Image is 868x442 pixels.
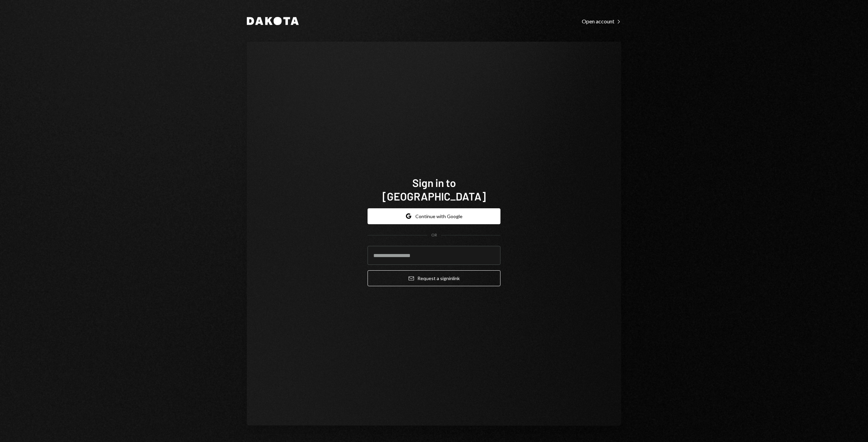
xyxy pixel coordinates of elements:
[368,176,500,203] h1: Sign in to [GEOGRAPHIC_DATA]
[582,18,621,25] div: Open account
[431,232,437,238] div: OR
[582,17,621,25] a: Open account
[368,208,500,224] button: Continue with Google
[368,270,500,286] button: Request a signinlink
